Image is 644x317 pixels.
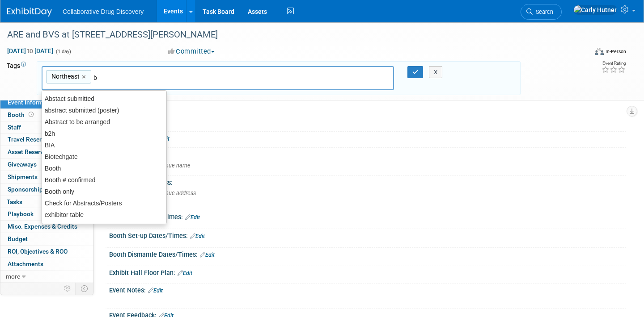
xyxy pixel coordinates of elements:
[109,229,626,241] div: Booth Set-up Dates/Times:
[42,186,166,197] div: Booth only
[185,214,200,221] a: Edit
[60,283,76,294] td: Personalize Event Tab Strip
[8,248,68,255] span: ROI, Objectives & ROO
[0,133,93,146] a: Travel Reservations
[8,161,37,168] span: Giveaways
[63,8,144,15] span: Collaborative Drug Discovery
[8,136,62,143] span: Travel Reservations
[533,8,553,15] span: Search
[573,5,617,15] img: Carly Hutner
[7,61,29,96] td: Tags
[109,132,626,143] div: Event Website:
[42,128,166,139] div: b2h
[8,124,21,131] span: Staff
[6,273,20,280] span: more
[521,4,562,20] a: Search
[178,270,192,276] a: Edit
[0,184,93,196] a: Sponsorships
[109,266,626,278] div: Exhibit Hall Floor Plan:
[8,148,61,155] span: Asset Reservations
[200,252,215,258] a: Edit
[0,121,93,133] a: Staff
[0,146,93,158] a: Asset Reservations
[605,48,626,55] div: In-Person
[26,47,34,54] span: to
[42,104,166,116] div: abstract submitted (poster)
[50,72,80,81] span: Northeast
[42,139,166,151] div: BIA
[27,111,35,118] span: Booth not reserved yet
[109,210,626,222] div: Exhibit Hall Dates/Times:
[0,208,93,220] a: Playbook
[76,283,94,294] td: Toggle Event Tabs
[8,223,77,230] span: Misc. Expenses & Credits
[8,260,43,267] span: Attachments
[109,148,626,159] div: Event Venue Name:
[8,99,58,106] span: Event Information
[429,66,443,79] button: X
[8,235,28,242] span: Budget
[190,233,205,239] a: Edit
[0,258,93,270] a: Attachments
[4,27,573,43] div: ARE and BVS at [STREET_ADDRESS][PERSON_NAME]
[534,46,626,60] div: Event Format
[0,96,93,108] a: Event Information
[42,93,166,104] div: Abstact submitted
[82,72,88,82] a: ×
[0,233,93,245] a: Budget
[8,111,35,118] span: Booth
[109,176,626,187] div: Event Venue Address:
[8,210,34,217] span: Playbook
[0,221,93,233] a: Misc. Expenses & Credits
[0,158,93,171] a: Giveaways
[7,198,22,205] span: Tasks
[109,248,626,259] div: Booth Dismantle Dates/Times:
[595,48,604,55] img: Format-Inperson.png
[109,284,626,295] div: Event Notes:
[0,246,93,258] a: ROI, Objectives & ROO
[42,174,166,186] div: Booth # confirmed
[7,47,54,55] span: [DATE] [DATE]
[42,163,166,174] div: Booth
[42,116,166,128] div: Abstract to be arranged
[93,73,219,82] input: Type tag and hit enter
[148,288,163,294] a: Edit
[7,8,52,17] img: ExhibitDay
[42,221,166,232] div: Feedback given
[8,173,38,180] span: Shipments
[0,109,93,121] a: Booth
[165,47,218,56] button: Committed
[42,151,166,163] div: Biotechgate
[109,106,626,118] div: Pod Notes:
[0,171,93,183] a: Shipments
[8,186,46,193] span: Sponsorships
[0,196,93,208] a: Tasks
[55,49,71,54] span: (1 day)
[42,209,166,221] div: exhibitor table
[0,271,93,283] a: more
[602,61,626,66] div: Event Rating
[42,197,166,209] div: Check for Abstracts/Posters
